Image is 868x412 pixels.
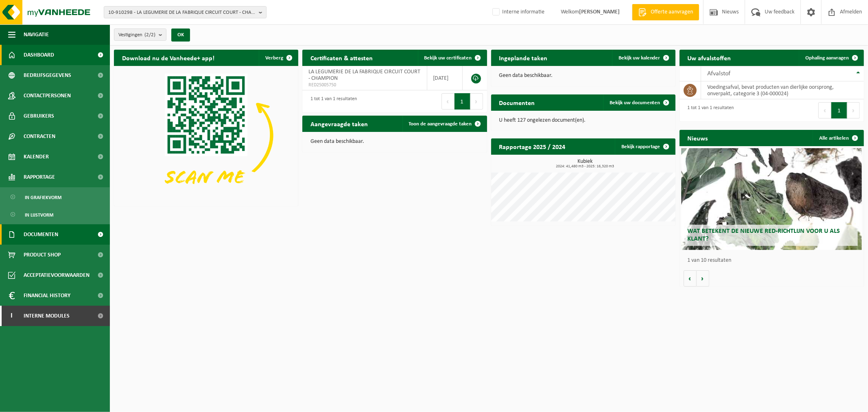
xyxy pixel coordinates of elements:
h2: Nieuws [680,130,716,146]
span: I [8,306,15,326]
span: Contactpersonen [24,85,71,106]
h2: Ingeplande taken [491,50,556,66]
button: Previous [818,102,831,118]
button: Vorige [684,270,697,287]
span: Kalender [24,147,49,167]
span: RED25005750 [308,82,420,88]
span: Offerte aanvragen [649,8,695,16]
span: Ophaling aanvragen [805,55,849,61]
a: Wat betekent de nieuwe RED-richtlijn voor u als klant? [681,148,862,250]
td: voedingsafval, bevat producten van dierlijke oorsprong, onverpakt, categorie 3 (04-000024) [701,81,864,99]
span: Contracten [24,126,55,147]
h3: Kubiek [495,159,676,169]
button: Next [847,102,860,118]
button: Previous [442,93,455,110]
h2: Download nu de Vanheede+ app! [114,50,223,66]
div: 1 tot 1 van 1 resultaten [684,101,734,119]
p: Geen data beschikbaar. [499,73,667,79]
a: Offerte aanvragen [632,4,699,20]
span: Gebruikers [24,106,54,126]
button: 1 [455,93,470,110]
button: Vestigingen(2/2) [114,28,166,41]
h2: Rapportage 2025 / 2024 [491,138,574,154]
a: Bekijk rapportage [615,138,675,155]
span: Rapportage [24,167,55,187]
count: (2/2) [144,32,155,37]
button: Verberg [259,50,297,66]
a: Bekijk uw documenten [603,94,675,111]
h2: Documenten [491,94,543,110]
a: In lijstvorm [2,207,108,222]
span: Dashboard [24,45,54,65]
a: In grafiekvorm [2,189,108,205]
button: 10-910298 - LA LEGUMERIE DE LA FABRIQUE CIRCUIT COURT - CHAMPION [104,6,267,18]
span: Bekijk uw documenten [610,100,660,105]
span: Wat betekent de nieuwe RED-richtlijn voor u als klant? [687,228,840,242]
p: 1 van 10 resultaten [688,258,860,263]
span: In lijstvorm [25,207,53,223]
span: Verberg [265,55,283,61]
span: 10-910298 - LA LEGUMERIE DE LA FABRIQUE CIRCUIT COURT - CHAMPION [108,7,256,19]
span: In grafiekvorm [25,190,61,205]
h2: Aangevraagde taken [302,116,376,131]
span: Product Shop [24,245,61,265]
span: Navigatie [24,24,49,45]
h2: Uw afvalstoffen [680,50,739,66]
span: Interne modules [24,306,70,326]
span: Bekijk uw kalender [619,55,660,61]
a: Alle artikelen [813,130,863,146]
span: Acceptatievoorwaarden [24,265,90,285]
button: 1 [831,102,847,118]
button: Next [470,93,483,110]
p: U heeft 127 ongelezen document(en). [499,118,667,123]
a: Bekijk uw certificaten [418,50,486,66]
a: Ophaling aanvragen [799,50,863,66]
strong: [PERSON_NAME] [579,9,620,15]
span: Financial History [24,285,70,306]
span: 2024: 41,480 m3 - 2025: 16,320 m3 [495,164,676,169]
div: 1 tot 1 van 1 resultaten [306,92,357,110]
span: Afvalstof [707,70,730,77]
button: Volgende [697,270,709,287]
a: Toon de aangevraagde taken [402,116,486,132]
span: Toon de aangevraagde taken [409,121,472,127]
label: Interne informatie [491,6,544,18]
p: Geen data beschikbaar. [310,139,479,145]
img: Download de VHEPlus App [114,66,298,204]
h2: Certificaten & attesten [302,50,381,66]
button: OK [171,28,190,42]
span: Bekijk uw certificaten [424,55,472,61]
span: Documenten [24,224,58,245]
span: Bedrijfsgegevens [24,65,71,85]
span: Vestigingen [118,29,155,41]
span: LA LEGUMERIE DE LA FABRIQUE CIRCUIT COURT - CHAMPION [308,69,420,81]
a: Bekijk uw kalender [612,50,675,66]
td: [DATE] [427,66,463,90]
